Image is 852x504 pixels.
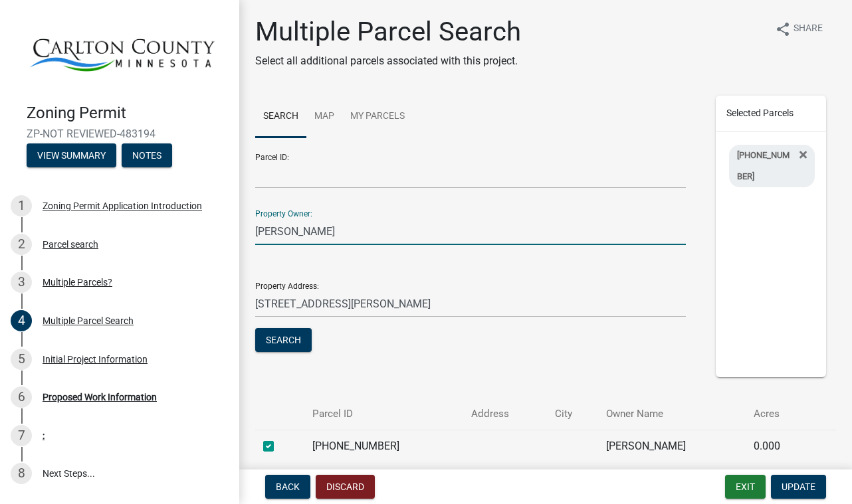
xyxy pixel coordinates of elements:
[255,16,521,48] h1: Multiple Parcel Search
[746,398,811,430] th: Acres
[764,16,833,42] button: shareShare
[11,386,32,408] div: 6
[255,328,312,352] button: Search
[794,21,823,37] span: Share
[27,151,116,162] wm-modal-confirm: Summary
[43,355,148,364] div: Initial Project Information
[43,240,98,249] div: Parcel search
[737,150,790,181] span: [PHONE_NUMBER]
[122,143,172,167] button: Notes
[27,104,229,123] h4: Zoning Permit
[11,272,32,293] div: 3
[316,475,375,499] button: Discard
[463,398,546,430] th: Address
[11,463,32,484] div: 8
[43,431,45,440] div: :
[342,96,413,138] a: My Parcels
[782,481,815,492] span: Update
[43,201,202,210] div: Zoning Permit Application Introduction
[122,151,172,162] wm-modal-confirm: Notes
[771,475,826,499] button: Update
[304,430,463,462] td: [PHONE_NUMBER]
[725,475,766,499] button: Exit
[547,398,598,430] th: City
[255,96,306,138] a: Search
[775,21,791,37] i: share
[11,349,32,370] div: 5
[276,481,300,492] span: Back
[746,430,811,462] td: 0.000
[598,430,746,462] td: [PERSON_NAME]
[11,195,32,216] div: 1
[265,475,310,499] button: Back
[716,96,826,131] div: Selected Parcels
[43,392,157,402] div: Proposed Work Information
[306,96,342,138] a: Map
[43,278,112,287] div: Multiple Parcels?
[11,310,32,331] div: 4
[43,316,134,325] div: Multiple Parcel Search
[598,398,746,430] th: Owner Name
[27,14,218,90] img: Carlton County, Minnesota
[27,127,213,140] span: ZP-NOT REVIEWED-483194
[11,425,32,446] div: 7
[27,143,116,167] button: View Summary
[11,234,32,255] div: 2
[255,53,521,69] p: Select all additional parcels associated with this project.
[304,398,463,430] th: Parcel ID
